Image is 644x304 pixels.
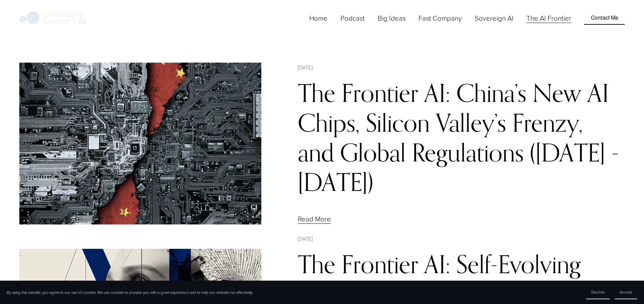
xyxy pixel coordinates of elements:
img: The Frontier AI: China’s New AI Chips, Silicon Valley’s Frenzy, and Global Regulations (Aug 26 - ... [19,63,261,225]
p: By using this website, you agree to our use of cookies. We use cookies to provide you with a grea... [7,290,253,295]
a: Contact Me [584,12,624,24]
a: The Frontier AI: China’s New AI Chips, Silicon Valley’s Frenzy, and Global Regulations ([DATE] - ... [298,78,619,197]
span: Fast Company [419,13,462,23]
button: Decline [586,285,610,299]
a: The AI Frontier [526,13,571,24]
button: Accept [615,285,637,299]
img: Christopher Sanchez | AI [19,10,86,27]
span: Decline [591,289,605,295]
a: Podcast [340,13,365,24]
a: Read More [298,214,331,224]
span: Big Ideas [378,13,406,23]
a: folder dropdown [378,13,406,24]
a: Sovereign AI [475,13,514,24]
a: Home [309,13,328,24]
a: folder dropdown [419,13,462,24]
span: Accept [620,289,632,295]
time: [DATE] [298,235,312,243]
time: [DATE] [298,63,312,71]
